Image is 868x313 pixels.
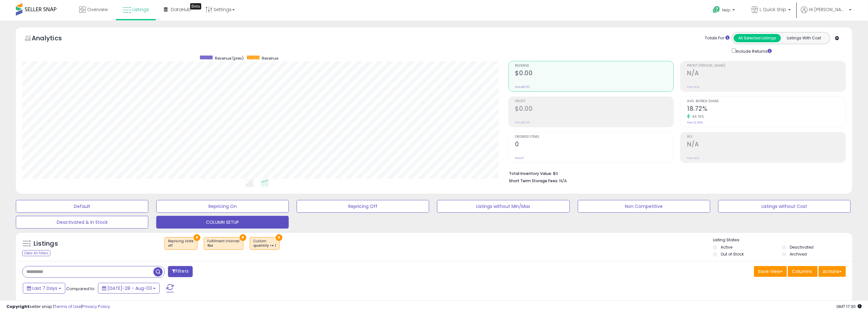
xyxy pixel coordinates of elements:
[34,239,58,248] h5: Listings
[819,266,846,277] button: Actions
[713,237,852,243] p: Listing States:
[87,6,108,13] span: Overview
[734,34,781,42] button: All Selected Listings
[708,1,741,21] a: Help
[16,216,148,229] button: Deactivated & In Stock
[437,200,569,213] button: Listings without Min/Max
[515,141,674,149] h2: 0
[509,169,841,177] li: $0
[788,266,818,277] button: Columns
[207,243,240,248] div: fba
[253,243,276,248] div: quantity >= 1
[760,6,786,13] span: L Quick Ship
[509,171,552,176] b: Total Inventory Value:
[687,105,845,114] h2: 18.72%
[253,239,276,248] span: Custom:
[240,234,246,241] button: ×
[793,299,846,305] div: Displaying 1 to 8 of 8 items
[836,303,862,310] span: 2025-08-11 17:30 GMT
[98,283,160,294] button: [DATE]-28 - Aug-03
[754,266,787,277] button: Save View
[515,64,674,68] span: Revenue
[790,244,813,250] label: Deactivated
[687,135,845,139] span: ROI
[687,85,699,89] small: Prev: N/A
[721,251,744,257] label: Out of Stock
[705,35,730,41] div: Totals For
[107,285,152,291] span: [DATE]-28 - Aug-03
[790,251,807,257] label: Archived
[168,243,194,248] div: off
[190,3,201,10] div: Tooltip anchor
[509,178,559,183] b: Short Term Storage Fees:
[82,303,110,310] a: Privacy Policy
[515,85,530,89] small: Prev: $0.00
[690,114,704,119] small: 49.76%
[687,64,845,68] span: Profit [PERSON_NAME]
[6,304,110,310] div: seller snap | |
[23,283,65,294] button: Last 7 Days
[156,216,289,229] button: COLUMN SETUP
[262,56,278,61] span: Revenue
[515,100,674,103] span: Profit
[781,34,828,42] button: Listings With Cost
[66,286,95,292] span: Compared to:
[578,200,710,213] button: Non Competitive
[171,6,191,13] span: DataHub
[712,6,720,14] i: Get Help
[718,200,851,213] button: Listings without Cost
[22,250,50,256] div: Clear All Filters
[32,285,57,291] span: Last 7 Days
[276,234,282,241] button: ×
[6,303,29,310] strong: Copyright
[194,234,200,241] button: ×
[132,6,149,13] span: Listings
[515,105,674,114] h2: $0.00
[687,100,845,103] span: Avg. Buybox Share
[727,47,779,55] div: Include Returns
[809,6,847,13] span: Hi [PERSON_NAME]
[721,244,732,250] label: Active
[168,239,194,248] span: Repricing state :
[515,70,674,78] h2: $0.00
[687,70,845,78] h2: N/A
[207,239,240,248] span: Fulfillment channel :
[801,6,852,21] a: Hi [PERSON_NAME]
[687,121,703,124] small: Prev: 12.50%
[722,7,730,13] span: Help
[54,303,81,310] a: Terms of Use
[156,200,289,213] button: Repricing On
[515,156,524,160] small: Prev: 0
[16,200,148,213] button: Default
[168,266,193,277] button: Filters
[297,200,429,213] button: Repricing Off
[687,141,845,149] h2: N/A
[687,156,699,160] small: Prev: N/A
[515,121,530,124] small: Prev: $0.00
[515,135,674,139] span: Ordered Items
[560,178,567,184] span: N/A
[792,268,812,275] span: Columns
[215,56,244,61] span: Revenue (prev)
[32,34,74,44] h5: Analytics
